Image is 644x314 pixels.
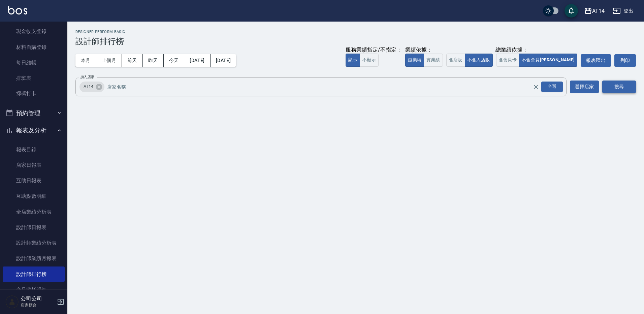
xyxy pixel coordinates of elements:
button: 本月 [75,54,96,67]
a: 設計師業績分析表 [3,235,65,251]
button: 預約管理 [3,104,65,122]
button: 報表匯出 [581,54,611,67]
div: 業績依據： [405,46,443,54]
button: 上個月 [96,54,122,67]
div: 服務業績指定/不指定： [346,46,402,54]
div: AT14 [592,7,605,15]
input: 店家名稱 [105,81,545,93]
button: 列印 [614,54,636,67]
a: 每日結帳 [3,55,65,70]
button: [DATE] [184,54,210,67]
button: 不含會員[PERSON_NAME] [519,54,577,67]
h2: Designer Perform Basic [75,30,636,34]
a: 設計師日報表 [3,220,65,235]
button: 含會員卡 [496,54,520,67]
h3: 設計師排行榜 [75,37,636,46]
button: 昨天 [143,54,164,67]
button: 虛業績 [405,54,424,67]
button: 前天 [122,54,143,67]
button: [DATE] [211,54,236,67]
a: 店家日報表 [3,157,65,173]
a: 報表目錄 [3,142,65,157]
a: 排班表 [3,70,65,86]
button: 登出 [610,5,636,17]
button: Clear [531,82,541,92]
button: Open [540,80,564,93]
button: 不含入店販 [465,54,493,67]
button: save [565,4,578,18]
h5: 公司公司 [21,295,55,302]
label: 加入店家 [80,74,94,80]
button: 選擇店家 [570,81,599,93]
a: 設計師排行榜 [3,266,65,282]
button: 不顯示 [360,54,379,67]
img: Logo [8,6,27,14]
a: 互助點數明細 [3,188,65,204]
p: 店家櫃台 [21,302,55,308]
img: Person [5,295,19,309]
button: AT14 [581,4,607,18]
div: AT14 [79,82,104,92]
a: 設計師業績月報表 [3,251,65,266]
button: 報表及分析 [3,122,65,139]
button: 顯示 [346,54,360,67]
a: 現金收支登錄 [3,24,65,39]
a: 互助日報表 [3,173,65,188]
button: 含店販 [446,54,465,67]
a: 商品消耗明細 [3,282,65,297]
button: 搜尋 [602,81,636,93]
div: 全選 [541,82,563,92]
button: 實業績 [424,54,443,67]
span: AT14 [79,83,97,90]
a: 材料自購登錄 [3,39,65,55]
div: 總業績依據： [446,46,578,54]
a: 全店業績分析表 [3,204,65,220]
a: 掃碼打卡 [3,86,65,101]
button: 今天 [164,54,185,67]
